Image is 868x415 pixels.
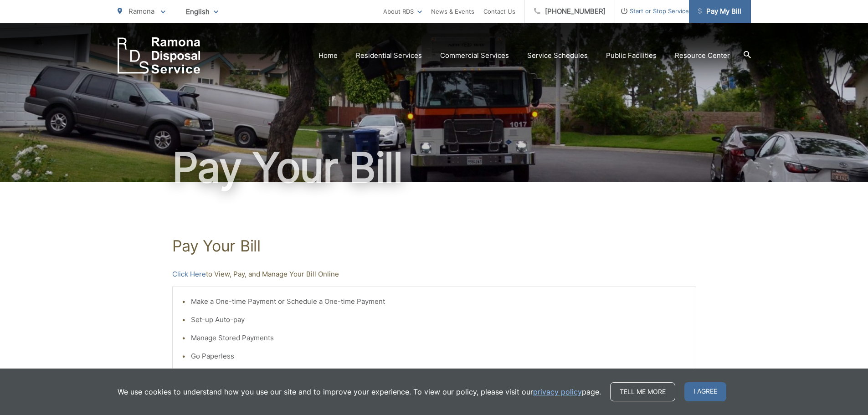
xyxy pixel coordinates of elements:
span: Pay My Bill [698,6,741,17]
h1: Pay Your Bill [118,145,751,190]
p: to View, Pay, and Manage Your Bill Online [172,269,696,280]
li: Go Paperless [191,351,687,362]
a: News & Events [431,6,474,17]
span: I agree [684,382,726,401]
a: Resource Center [675,50,730,61]
p: We use cookies to understand how you use our site and to improve your experience. To view our pol... [118,386,601,397]
a: Service Schedules [527,50,588,61]
a: Public Facilities [606,50,657,61]
a: Commercial Services [440,50,509,61]
a: Click Here [172,269,206,280]
a: Contact Us [483,6,515,17]
span: English [179,4,225,20]
span: Ramona [128,7,154,15]
a: Home [318,50,338,61]
li: Set-up Auto-pay [191,314,687,325]
li: Manage Stored Payments [191,333,687,343]
a: EDCD logo. Return to the homepage. [118,37,200,74]
li: Make a One-time Payment or Schedule a One-time Payment [191,296,687,307]
a: privacy policy [533,386,582,397]
h1: Pay Your Bill [172,237,696,255]
a: About RDS [383,6,422,17]
a: Tell me more [610,382,675,401]
a: Residential Services [356,50,422,61]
